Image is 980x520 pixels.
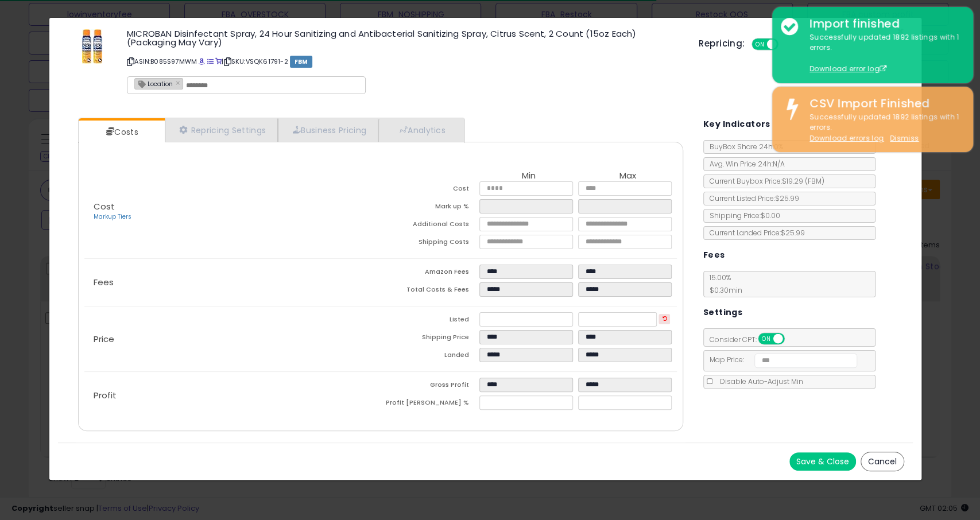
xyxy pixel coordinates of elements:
h5: Fees [703,248,725,262]
td: Additional Costs [381,217,479,235]
th: Max [578,171,677,181]
span: 15.00 % [704,273,742,295]
td: Shipping Price [381,330,479,348]
span: $19.29 [782,176,824,186]
div: Successfully updated 1892 listings with 1 errors. [801,32,964,75]
span: Consider CPT: [704,335,800,344]
span: Location [135,79,173,88]
h5: Settings [703,305,742,320]
td: Shipping Costs [381,235,479,253]
a: Download error log [809,64,886,73]
a: Business Pricing [278,118,378,142]
a: Your listing only [215,57,222,66]
td: Profit [PERSON_NAME] % [381,395,479,413]
span: Shipping Price: $0.00 [704,211,780,220]
img: 51CdGIzdgzL._SL60_.jpg [82,29,102,64]
span: ON [753,40,768,49]
button: Save & Close [789,452,856,471]
p: Fees [84,278,381,287]
span: $0.30 min [704,285,742,295]
p: Profit [84,391,381,400]
p: Cost [84,202,381,222]
a: Markup Tiers [94,212,131,221]
div: Successfully updated 1892 listings with 1 errors. [801,112,964,144]
a: Analytics [378,118,463,142]
a: BuyBox page [199,57,205,66]
td: Landed [381,348,479,366]
span: Current Buybox Price: [704,176,824,186]
span: ( FBM ) [805,176,824,186]
h3: MICROBAN Disinfectant Spray, 24 Hour Sanitizing and Antibacterial Sanitizing Spray, Citrus Scent,... [127,29,681,46]
span: Map Price: [704,355,857,364]
p: ASIN: B085S97MWM | SKU: VSQK61791-2 [127,52,681,71]
th: Min [479,171,578,181]
td: Gross Profit [381,378,479,395]
p: Price [84,335,381,344]
td: Mark up % [381,199,479,217]
td: Amazon Fees [381,265,479,282]
span: Current Listed Price: $25.99 [704,193,799,203]
span: ON [759,334,773,344]
button: Cancel [861,452,904,471]
a: All offer listings [207,57,214,66]
h5: Repricing: [699,39,745,48]
a: Download errors log [809,133,884,143]
div: Import finished [801,15,964,32]
a: Costs [79,121,164,143]
span: BuyBox Share 24h: 0% [704,142,783,152]
td: Cost [381,181,479,199]
span: Avg. Win Price 24h: N/A [704,159,785,169]
a: × [176,77,183,88]
span: Disable Auto-Adjust Min [714,377,803,386]
td: Listed [381,312,479,330]
td: Total Costs & Fees [381,282,479,300]
a: Repricing Settings [165,118,278,142]
div: CSV Import Finished [801,95,964,112]
u: Dismiss [890,133,919,143]
span: OFF [783,334,801,344]
span: FBM [290,56,313,68]
h5: Key Indicators [703,117,770,131]
span: Current Landed Price: $25.99 [704,228,805,238]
